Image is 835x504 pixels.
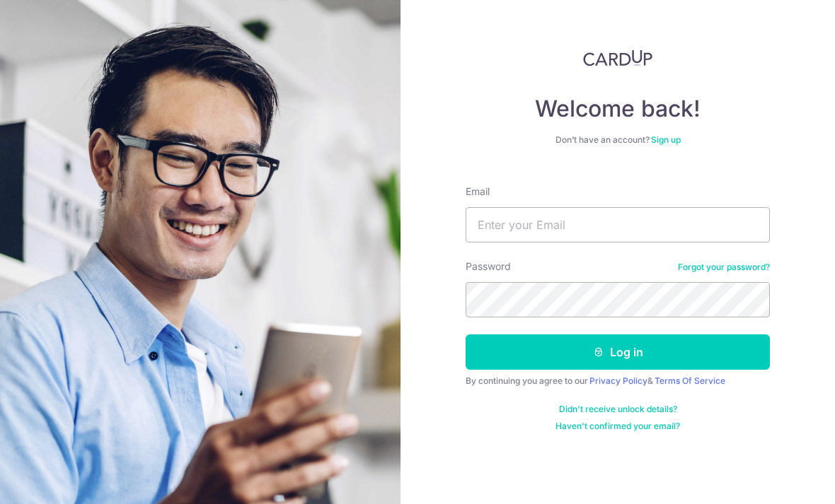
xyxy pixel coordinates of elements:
[583,49,652,66] img: CardUp Logo
[678,262,770,273] a: Forgot your password?
[466,95,770,123] h4: Welcome back!
[466,207,770,242] input: Enter your Email
[559,404,677,415] a: Didn't receive unlock details?
[466,184,490,199] label: Email
[555,421,680,432] a: Haven't confirmed your email?
[466,259,511,274] label: Password
[466,375,770,387] div: By continuing you agree to our &
[466,334,770,370] button: Log in
[589,375,647,386] a: Privacy Policy
[651,134,681,145] a: Sign up
[466,134,770,146] div: Don’t have an account?
[655,375,725,386] a: Terms Of Service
